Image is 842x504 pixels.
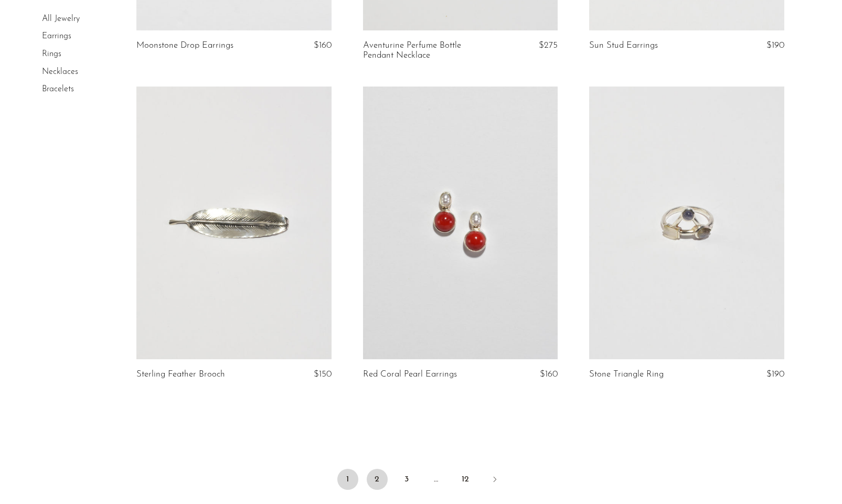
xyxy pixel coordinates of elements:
span: 1 [337,469,358,490]
a: Earrings [42,33,71,41]
a: Next [484,469,505,492]
a: 2 [367,469,388,490]
a: Red Coral Pearl Earrings [363,370,457,379]
a: Sterling Feather Brooch [136,370,225,379]
a: Aventurine Perfume Bottle Pendant Necklace [363,41,493,60]
a: Sun Stud Earrings [589,41,658,50]
a: All Jewelry [42,15,80,23]
a: 12 [455,469,476,490]
a: Bracelets [42,85,74,93]
a: Moonstone Drop Earrings [136,41,233,50]
span: $160 [314,41,332,50]
span: $160 [540,370,558,379]
span: $150 [314,370,332,379]
a: Necklaces [42,68,78,76]
span: … [425,469,446,490]
span: $190 [766,370,784,379]
a: 3 [396,469,417,490]
span: $190 [766,41,784,50]
a: Stone Triangle Ring [589,370,664,379]
span: $275 [539,41,558,50]
a: Rings [42,50,61,58]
